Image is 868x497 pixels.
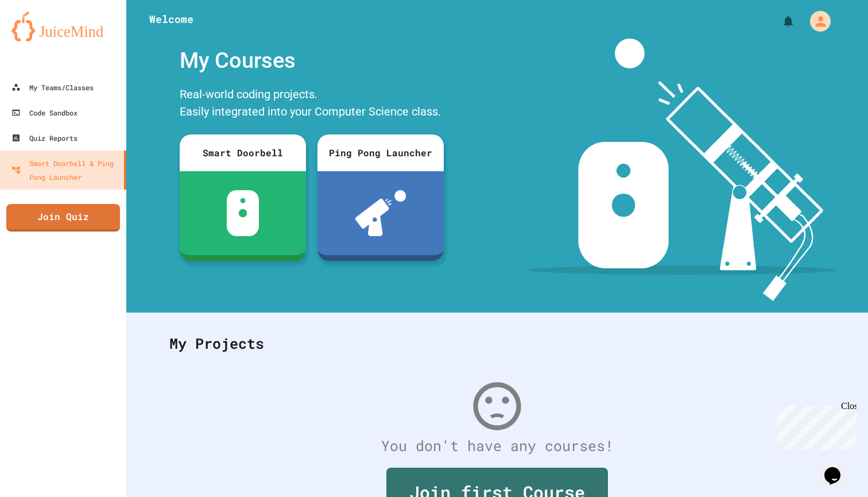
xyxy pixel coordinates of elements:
[174,38,449,83] div: My Courses
[158,435,836,457] div: You don't have any courses!
[798,8,834,34] div: My Account
[317,134,444,171] div: Ping Pong Launcher
[529,38,836,301] img: banner-image-my-projects.png
[11,131,77,145] div: Quiz Reports
[5,5,79,73] div: Chat with us now!Close
[180,134,306,171] div: Smart Doorbell
[11,106,77,120] div: Code Sandbox
[355,190,406,236] img: ppl-with-ball.png
[820,451,857,486] iframe: chat widget
[6,204,120,232] a: Join Quiz
[11,11,115,41] img: logo-orange.svg
[158,321,836,366] div: My Projects
[760,11,798,31] div: My Notifications
[227,190,259,236] img: sdb-white.svg
[11,80,94,94] div: My Teams/Classes
[11,156,119,184] div: Smart Doorbell & Ping Pong Launcher
[174,83,449,126] div: Real-world coding projects. Easily integrated into your Computer Science class.
[773,401,857,450] iframe: chat widget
